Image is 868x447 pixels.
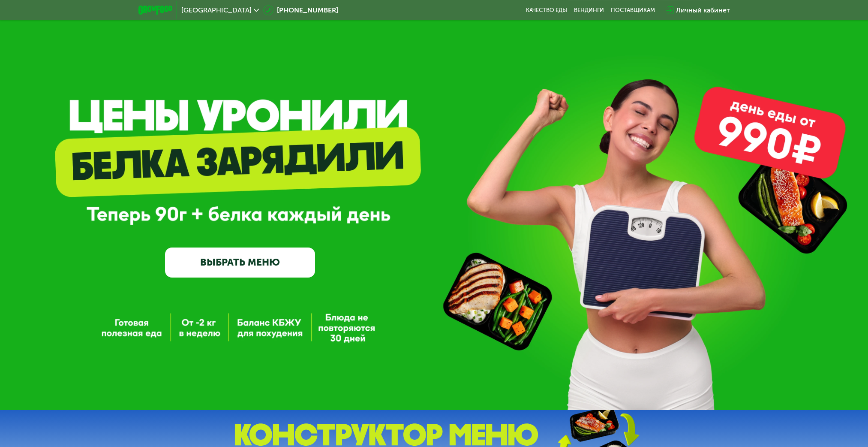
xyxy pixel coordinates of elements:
[574,7,604,14] a: Вендинги
[181,7,252,14] span: [GEOGRAPHIC_DATA]
[165,248,315,278] a: ВЫБРАТЬ МЕНЮ
[611,7,655,14] div: поставщикам
[526,7,567,14] a: Качество еды
[263,5,338,15] a: [PHONE_NUMBER]
[676,5,730,15] div: Личный кабинет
